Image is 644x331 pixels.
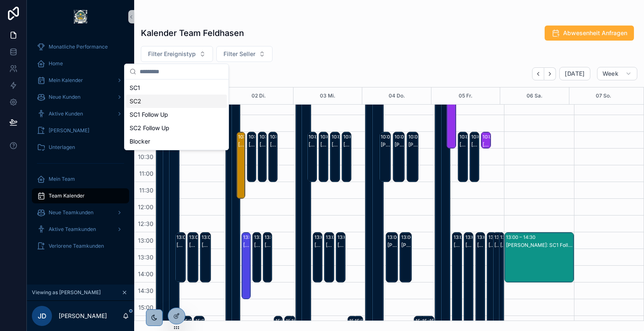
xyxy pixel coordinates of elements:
div: 08:30 – 10:30[PERSON_NAME]: SC2 [447,82,456,148]
span: Aktive Teamkunden [49,226,96,233]
div: 10:00 – 11:30[PERSON_NAME]: SC1 [470,132,479,182]
div: [PERSON_NAME]: SC2 [238,141,245,148]
button: 06 Sa. [527,87,543,104]
span: 14:30 [136,287,156,294]
div: 15:30 – 17:00 [195,317,226,325]
a: Mein Team [32,172,129,187]
span: Monatliche Performance [49,44,108,50]
div: 10:00 – 10:30 [483,133,514,141]
div: 13:00 – 14:30[PERSON_NAME]: SC1 [325,233,333,282]
div: 13:00 – 14:30 [177,233,208,241]
div: 10:00 – 11:30 [381,133,411,141]
button: Select Button [216,46,273,62]
div: [PERSON_NAME]: SC1 [320,141,327,148]
span: Mein Kalender [49,77,83,84]
div: 13:00 – 14:30[PERSON_NAME]: SC1 [400,233,411,282]
button: [DATE] [559,67,590,80]
div: [PERSON_NAME]: SC1 [343,141,351,148]
div: 13:00 – 14:30[PERSON_NAME]: SC1 [175,233,185,282]
div: [PERSON_NAME]: All Hands Blocker [454,242,461,249]
div: 13:00 – 14:30[PERSON_NAME]: SC1 [336,233,345,282]
div: 13:00 – 14:30[PERSON_NAME]: SC1 Follow Up [505,233,573,282]
div: 10:00 – 11:30[PERSON_NAME]: SC1 [330,132,339,182]
span: Neue Kunden [49,94,80,100]
div: [PERSON_NAME]: SC1 Follow Up [483,141,490,148]
div: scrollable content [27,33,134,264]
div: 10:00 – 11:30 [332,133,362,141]
div: 10:00 – 11:30 [343,133,374,141]
div: 10:00 – 11:30[PERSON_NAME]: SC1 [307,132,316,182]
div: [PERSON_NAME]: SC1 [265,242,271,249]
button: Back [532,67,544,80]
button: 03 Mi. [320,87,335,104]
div: 10:00 – 12:00[PERSON_NAME]: SC2 [237,132,245,198]
div: 10:00 – 12:00 [238,133,270,141]
span: 13:00 [136,237,156,244]
div: SC1 [126,81,227,95]
button: Abwesenheit Anfragen [545,26,634,41]
span: Unterlagen [49,144,75,151]
div: 07 So. [596,87,611,104]
span: Home [49,60,63,67]
div: 13:00 – 14:30[PERSON_NAME]: SC1 [386,233,397,282]
div: 10:00 – 11:30 [320,133,351,141]
div: 13:00 – 14:30 [254,233,286,241]
a: [PERSON_NAME] [32,123,129,138]
div: 10:00 – 11:30[PERSON_NAME]: SC1 [269,132,277,182]
div: 13:00 – 14:30 [265,233,296,241]
div: 10:00 – 11:30[PERSON_NAME]: SC1 [393,132,404,182]
div: [PERSON_NAME]: SC1 [381,141,390,148]
div: 10:00 – 11:30[PERSON_NAME]: SC1 [342,132,351,182]
span: 11:00 [137,170,156,177]
div: 10:00 – 11:30 [395,133,425,141]
div: 13:00 – 14:30 [326,233,357,241]
span: [DATE] [565,70,584,77]
div: [PERSON_NAME]: SC1 [270,141,277,148]
div: [PERSON_NAME]: SC1 [260,141,266,148]
div: [PERSON_NAME]: SC1 [395,141,404,148]
div: 15:30 – 17:00 [291,317,322,325]
div: [PERSON_NAME]: SC1 [189,242,197,249]
div: [PERSON_NAME]: SC1 [202,242,210,249]
div: 13:00 – 14:30 [506,233,538,241]
div: 10:00 – 11:30 [408,133,439,141]
div: Blocker [126,135,227,148]
a: Verlorene Teamkunden [32,239,129,254]
div: [PERSON_NAME]: SC1 [460,141,467,148]
div: 13:00 – 15:00 [243,233,275,241]
div: [PERSON_NAME]: All Hands Blocker [465,242,473,249]
span: 14:00 [136,270,156,277]
div: [PERSON_NAME]: SC1 [401,242,410,249]
div: 10:00 – 10:30[PERSON_NAME]: SC1 Follow Up [481,132,490,148]
span: Neue Teamkunden [49,209,93,216]
a: Aktive Teamkunden [32,222,129,237]
div: 15:30 – 17:00 [355,317,386,325]
div: 10:00 – 11:30 [309,133,339,141]
span: Viewing as [PERSON_NAME] [32,289,101,296]
div: 13:00 – 14:30[PERSON_NAME]: SC1 [188,233,198,282]
div: 10:00 – 11:30 [270,133,301,141]
div: 13:00 – 14:30[PERSON_NAME]: SC1 [313,233,322,282]
div: [PERSON_NAME]: SC1 [254,242,261,249]
div: 13:00 – 20:00 [454,233,486,241]
button: 05 Fr. [459,87,473,104]
span: 15:30 [136,321,156,328]
div: [PERSON_NAME]: All Hands Blocker [477,242,484,249]
a: Neue Teamkunden [32,205,129,220]
button: Week [597,67,637,80]
span: Abwesenheit Anfragen [563,29,627,37]
div: 15:30 – 17:00 [422,317,453,325]
span: Verlorene Teamkunden [49,243,104,249]
div: [PERSON_NAME]: All Hands Blocker [494,242,501,249]
div: 10:00 – 11:30 [460,133,490,141]
button: 02 Di. [252,87,266,104]
span: 12:00 [136,203,156,210]
a: Monatliche Performance [32,39,129,54]
div: 10:00 – 11:30[PERSON_NAME]: SC1 [319,132,328,182]
h1: Kalender Team Feldhasen [141,27,244,39]
div: Suggestions [125,80,229,150]
div: [PERSON_NAME]: SC1 Follow Up [506,242,573,249]
div: 13:00 – 14:30 [387,233,419,241]
p: [PERSON_NAME] [59,312,107,320]
div: [PERSON_NAME]: SC1 [314,242,322,249]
